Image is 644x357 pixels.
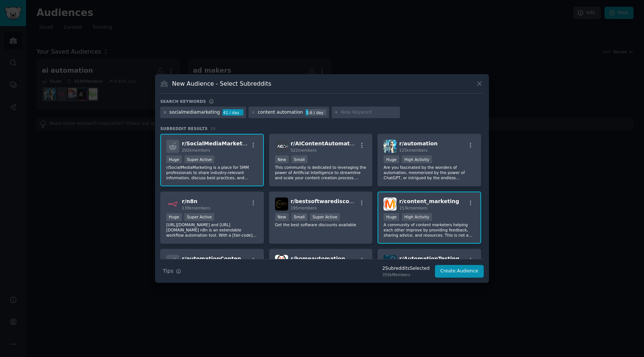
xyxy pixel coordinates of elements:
div: Super Active [184,155,215,163]
span: 202k members [182,148,210,152]
p: r/SocialMediaMarketing is a place for SMM professionals to share industry-relevant information, d... [166,165,258,180]
div: content automation [258,109,303,116]
img: automation [383,140,397,153]
div: Small [291,155,307,163]
div: Super Active [184,213,215,221]
div: socialmediamarketing [170,109,220,116]
span: r/ automation [399,140,438,146]
div: Huge [383,213,399,221]
span: r/ content_marketing [399,198,459,204]
p: [URL][DOMAIN_NAME] and [URL][DOMAIN_NAME] n8n is an extendable workflow automation tool. With a [... [166,222,258,238]
span: r/ bestsoftwarediscounts [291,198,362,204]
span: 153k members [399,206,427,210]
img: n8n [166,198,179,211]
button: Create Audience [435,265,484,278]
div: Super Active [310,213,340,221]
div: Huge [166,155,182,163]
span: 139k members [182,206,210,210]
span: 125k members [399,148,427,152]
p: This community is dedicated to leveraging the power of Artificial Intelligence to streamline and ... [275,165,367,180]
span: 19 [210,126,215,131]
span: 195 members [291,206,317,210]
div: 5.6 / day [306,109,326,116]
img: AutomationTestingQA [383,255,397,268]
img: AIContentAutomators [275,140,288,153]
img: homeautomation [275,255,288,268]
div: 41 / day [222,109,243,116]
input: New Keyword [341,109,397,116]
p: Are you fascinated by the wonders of automation, mesmerized by the power of ChatGPT, or intrigued... [383,165,475,180]
span: r/ n8n [182,198,198,204]
p: Get the best software discounts available [275,222,367,227]
div: 355k Members [382,272,430,277]
span: r/ AIContentAutomators [291,140,359,146]
div: Huge [166,213,182,221]
div: Small [291,213,307,221]
div: 2 Subreddit s Selected [382,265,430,272]
div: Huge [383,155,399,163]
span: r/ SocialMediaMarketing [182,140,252,146]
button: Tips [160,265,184,278]
span: r/ AutomationTestingQA [399,256,468,262]
h3: Search keywords [160,99,206,104]
img: bestsoftwarediscounts [275,198,288,211]
div: High Activity [402,155,432,163]
span: Subreddit Results [160,126,208,131]
span: r/ automationContentCom [182,256,256,262]
p: A community of content marketers helping each other improve by providing feedback, sharing advice... [383,222,475,238]
span: Tips [163,267,173,275]
span: r/ homeautomation [291,256,345,262]
span: 522 members [291,148,317,152]
h3: New Audience - Select Subreddits [172,80,271,88]
div: New [275,213,289,221]
img: content_marketing [383,198,397,211]
div: New [275,155,289,163]
div: High Activity [402,213,432,221]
